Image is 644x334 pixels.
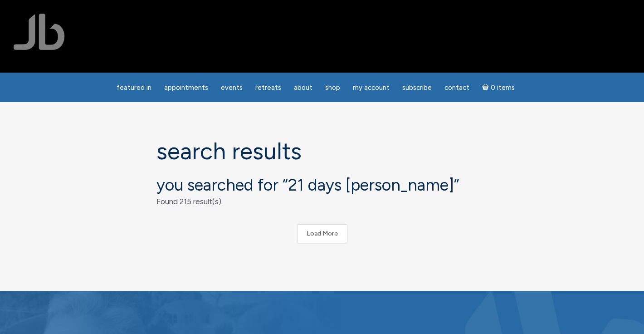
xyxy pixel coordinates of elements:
[156,175,488,195] h2: You searched for “ ”
[294,83,312,92] span: About
[402,83,432,92] span: Subscribe
[255,83,281,92] span: Retreats
[491,84,515,91] span: 0 items
[14,14,65,50] img: Jamie Butler. The Everyday Medium
[288,175,454,195] span: 21 days [PERSON_NAME]
[156,195,488,209] p: Found 215 result(s).
[320,79,346,97] a: Shop
[215,79,248,97] a: Events
[164,83,208,92] span: Appointments
[221,83,243,92] span: Events
[297,224,347,243] button: Load More
[156,138,488,164] h1: Search Results
[444,83,469,92] span: Contact
[325,83,340,92] span: Shop
[397,79,437,97] a: Subscribe
[347,79,395,97] a: My Account
[111,79,157,97] a: featured in
[477,78,520,97] a: Cart0 items
[117,83,151,92] span: featured in
[482,83,491,92] i: Cart
[250,79,287,97] a: Retreats
[288,79,318,97] a: About
[353,83,390,92] span: My Account
[439,79,475,97] a: Contact
[159,79,214,97] a: Appointments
